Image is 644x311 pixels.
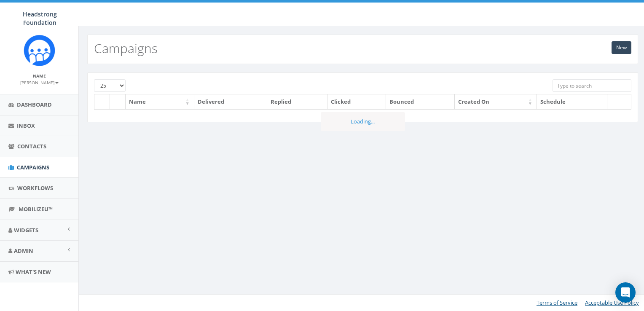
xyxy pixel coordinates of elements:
span: Dashboard [17,101,52,108]
a: [PERSON_NAME] [20,78,59,86]
th: Schedule [537,94,607,109]
a: Acceptable Use Policy [585,299,639,306]
span: Workflows [17,184,53,192]
th: Bounced [386,94,455,109]
small: Name [33,73,46,79]
th: Delivered [194,94,268,109]
th: Created On [455,94,537,109]
span: Contacts [17,142,46,150]
img: Rally_platform_Icon_1.png [24,35,55,66]
div: Open Intercom Messenger [615,282,636,303]
span: MobilizeU™ [19,205,53,213]
span: Widgets [14,226,38,234]
h2: Campaigns [94,41,158,55]
a: New [612,41,631,54]
small: [PERSON_NAME] [20,80,59,86]
span: Inbox [17,122,35,129]
input: Type to search [553,79,632,92]
a: Terms of Service [537,299,577,306]
th: Clicked [327,94,386,109]
span: Admin [14,247,33,255]
span: Campaigns [17,164,49,171]
th: Name [126,94,194,109]
th: Replied [267,94,327,109]
div: Loading... [321,112,405,131]
span: Headstrong Foundation [23,10,57,27]
span: What's New [16,268,51,276]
